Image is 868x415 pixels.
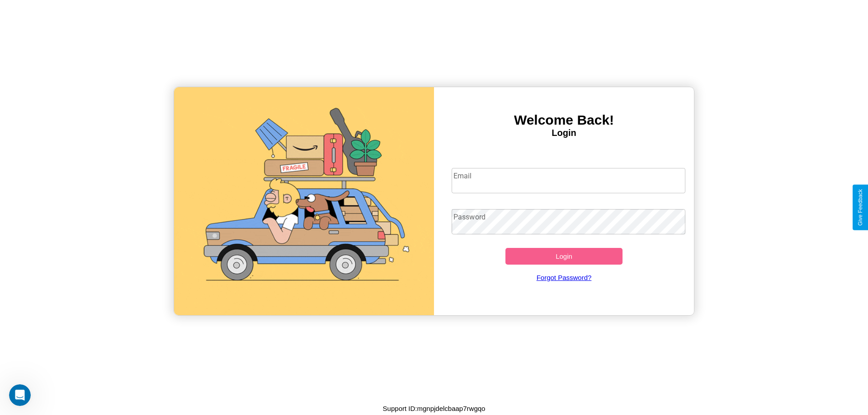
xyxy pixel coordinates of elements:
iframe: Intercom live chat [9,384,31,406]
h4: Login [434,128,694,138]
img: gif [174,87,434,315]
a: Forgot Password? [447,265,681,290]
button: Login [505,248,623,265]
p: Support ID: mgnpjdelcbaap7rwgqo [383,402,486,415]
h3: Welcome Back! [434,112,694,128]
div: Give Feedback [857,189,863,226]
